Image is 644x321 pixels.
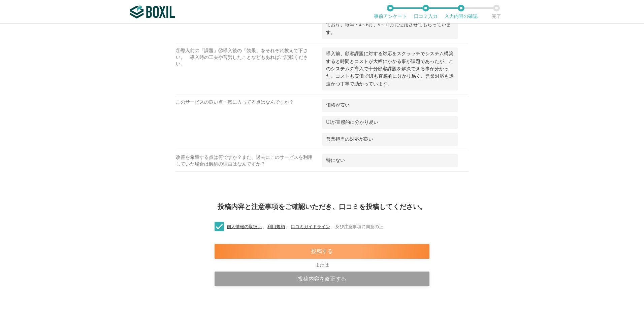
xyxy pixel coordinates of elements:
img: ボクシルSaaS_ロゴ [130,5,175,19]
span: 特にない [326,158,345,163]
li: 入力内容の確認 [443,5,479,19]
div: 改善を希望する点は何ですか？また、過去にこのサービスを利用していた場合は解約の理由はなんですか？ [176,154,322,171]
div: 投稿内容を修正する [215,272,429,286]
div: ①導入前の「課題」②導入後の「効果」をそれぞれ教えて下さい。 導入時の工夫や苦労したことなどもあればご記載ください。 [176,47,322,95]
a: 口コミガイドライン [290,224,331,229]
div: 投稿する [215,244,429,259]
div: このサービスの良い点・気に入ってる点はなんですか？ [176,99,322,150]
a: 利用規約 [267,224,286,229]
span: 営業担当の対応が良い [326,137,373,142]
label: 、 、 、 及び注意事項に同意の上 [209,223,383,230]
span: UIが直感的に分かり易い [326,120,378,125]
a: 個人情報の取扱い [226,224,262,229]
span: 導入前、顧客課題に対する対応をスクラッチでシステム構築すると時間とコストが大幅にかかる事が課題であったが、このシステムの導入で十分顧客課題を解決できる事が分かった。コストも安価でUIも直感的に分... [326,51,454,86]
span: 価格が安い [326,103,350,108]
li: 口コミ入力 [408,5,443,19]
li: 完了 [479,5,514,19]
li: 事前アンケート [373,5,408,19]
